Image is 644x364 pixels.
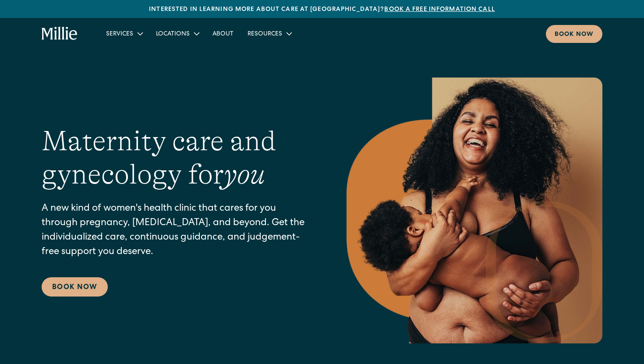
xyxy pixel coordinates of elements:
[42,124,311,192] h1: Maternity care and gynecology for
[546,25,602,43] a: Book now
[224,159,265,190] em: you
[347,78,602,343] img: Smiling mother with her baby in arms, celebrating body positivity and the nurturing bond of postp...
[241,26,298,41] div: Resources
[106,30,133,39] div: Services
[156,30,190,39] div: Locations
[248,30,282,39] div: Resources
[205,26,241,41] a: About
[42,277,108,297] a: Book Now
[99,26,149,41] div: Services
[42,202,311,260] p: A new kind of women's health clinic that cares for you through pregnancy, [MEDICAL_DATA], and bey...
[42,27,78,41] a: home
[149,26,205,41] div: Locations
[555,30,594,39] div: Book now
[384,7,495,13] a: Book a free information call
